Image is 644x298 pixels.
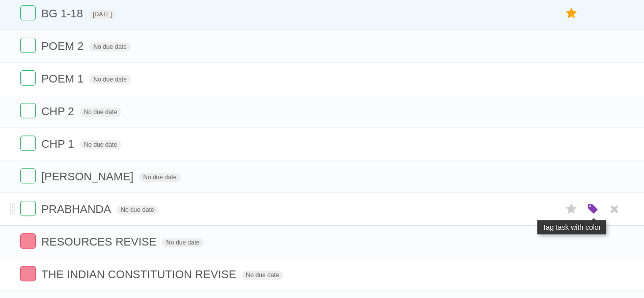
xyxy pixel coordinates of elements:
[89,10,116,19] span: [DATE]
[41,40,86,52] span: POEM 2
[89,75,130,84] span: No due date
[80,140,121,149] span: No due date
[20,201,36,216] label: Done
[242,270,283,280] span: No due date
[562,201,581,218] label: Star task
[162,238,203,247] span: No due date
[41,72,86,85] span: POEM 1
[41,138,76,150] span: CHP 1
[41,7,86,20] span: BG 1-18
[20,266,36,281] label: Done
[20,103,36,118] label: Done
[41,203,114,215] span: PRABHANDA
[139,173,180,182] span: No due date
[20,5,36,20] label: Done
[562,5,581,22] label: Star task
[117,205,158,214] span: No due date
[20,233,36,249] label: Done
[41,170,136,183] span: [PERSON_NAME]
[41,105,76,118] span: CHP 2
[20,38,36,53] label: Done
[89,42,130,51] span: No due date
[20,168,36,183] label: Done
[20,136,36,151] label: Done
[80,107,121,117] span: No due date
[41,235,159,248] span: RESOURCES REVISE
[41,268,239,281] span: THE INDIAN CONSTITUTION REVISE
[20,70,36,86] label: Done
